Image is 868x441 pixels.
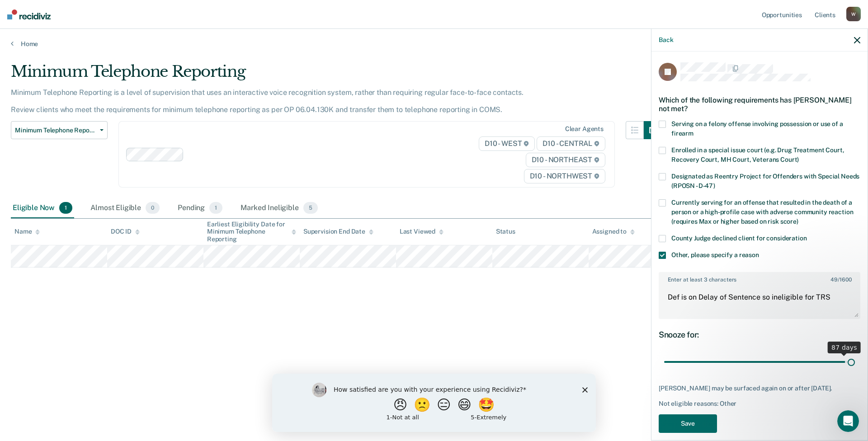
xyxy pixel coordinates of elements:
span: / 1600 [830,277,851,283]
div: Almost Eligible [89,198,161,218]
span: County Judge declined client for consideration [671,235,807,242]
div: Clear agents [565,125,604,133]
div: Not eligible reasons: Other [659,400,860,408]
span: 0 [146,202,160,214]
button: Back [659,36,673,44]
div: Snooze for: [659,330,860,340]
div: Which of the following requirements has [PERSON_NAME] not met? [659,89,860,120]
div: Status [496,228,515,235]
span: Minimum Telephone Reporting [15,127,96,134]
iframe: Survey by Kim from Recidiviz [272,374,596,432]
div: Assigned to [592,228,635,235]
span: D10 - CENTRAL [537,136,605,151]
a: Home [11,40,857,48]
textarea: Def is on Delay of Sentence so ineligible for TRS [660,285,859,318]
div: Supervision End Date [303,228,373,235]
iframe: Intercom live chat [837,410,859,432]
div: Last Viewed [400,228,443,235]
span: Other, please specify a reason [671,251,759,258]
div: 87 days [828,342,861,353]
div: W [846,7,861,21]
img: Recidiviz [7,9,51,19]
span: Currently serving for an offense that resulted in the death of a person or a high-profile case wi... [671,199,853,225]
div: DOC ID [111,228,140,235]
div: Eligible Now [11,198,74,218]
span: Enrolled in a special issue court (e.g. Drug Treatment Court, Recovery Court, MH Court, Veterans ... [671,146,844,163]
label: Enter at least 3 characters [660,273,859,283]
span: 5 [303,202,318,214]
div: Name [14,228,40,235]
span: Serving on a felony offense involving possession or use of a firearm [671,120,843,137]
span: 1 [59,202,72,214]
span: 49 [830,277,838,283]
div: Earliest Eligibility Date for Minimum Telephone Reporting [207,220,296,243]
span: D10 - NORTHWEST [524,169,605,183]
div: Minimum Telephone Reporting [11,62,662,88]
span: D10 - NORTHEAST [526,153,605,167]
div: [PERSON_NAME] may be surfaced again on or after [DATE]. [659,385,860,392]
div: Pending [176,198,224,218]
span: 1 [209,202,222,214]
p: Minimum Telephone Reporting is a level of supervision that uses an interactive voice recognition ... [11,88,524,114]
span: D10 - WEST [479,136,535,151]
button: Save [659,414,717,433]
div: Marked Ineligible [239,198,320,218]
span: Designated as Reentry Project for Offenders with Special Needs (RPOSN - D-47) [671,173,859,189]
